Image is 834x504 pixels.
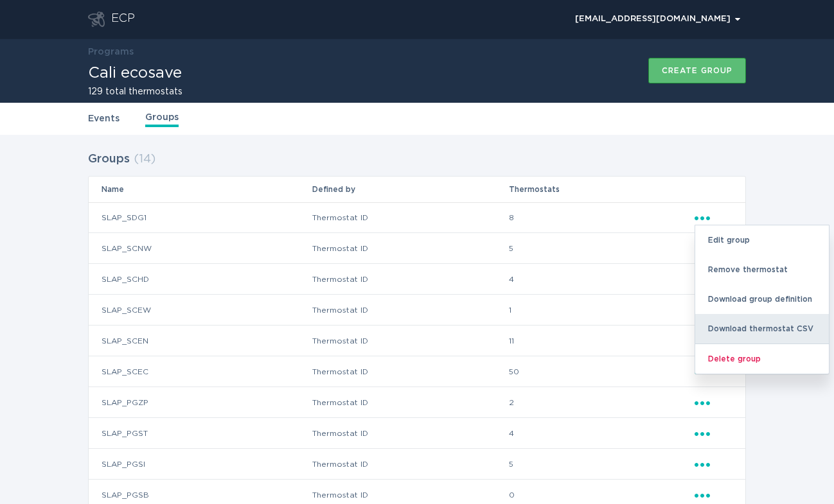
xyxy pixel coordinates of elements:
[508,387,694,418] td: 2
[312,233,509,264] td: Thermostat ID
[695,426,732,440] div: Popover menu
[312,264,509,295] td: Thermostat ID
[312,449,509,480] td: Thermostat ID
[89,418,745,449] tr: c0037f9aeb1f49308311897b60ff9cfd
[662,67,732,74] div: Create group
[89,326,312,356] td: SLAP_SCEN
[312,295,509,326] td: Thermostat ID
[89,387,312,418] td: SLAP_PGZP
[569,10,746,29] button: Open user account details
[695,284,829,314] div: Download group definition
[695,225,829,255] div: Edit group
[508,326,694,356] td: 11
[89,233,745,264] tr: b04c23ed726849bd9a9b95a2d2cbf9f7
[312,387,509,418] td: Thermostat ID
[312,356,509,387] td: Thermostat ID
[695,343,829,374] div: Delete group
[89,177,745,202] tr: Table Headers
[695,488,732,502] div: Popover menu
[89,356,312,387] td: SLAP_SCEC
[88,148,130,171] h2: Groups
[569,10,746,29] div: Popover menu
[695,395,732,410] div: Popover menu
[508,202,694,233] td: 8
[89,202,312,233] td: SLAP_SDG1
[508,449,694,480] td: 5
[89,233,312,264] td: SLAP_SCNW
[508,418,694,449] td: 4
[312,418,509,449] td: Thermostat ID
[508,356,694,387] td: 50
[508,233,694,264] td: 5
[89,202,745,233] tr: 5dbb834c62b34ed7937277b42f18e0f0
[508,177,694,202] th: Thermostats
[695,457,732,471] div: Popover menu
[508,295,694,326] td: 1
[89,177,312,202] th: Name
[89,326,745,356] tr: 39f7498dcd714dda8b77439ee7cf6a01
[89,295,745,326] tr: 5b51a6c7d5194e3ba455f342cad0c9b7
[89,295,312,326] td: SLAP_SCEW
[89,264,312,295] td: SLAP_SCHD
[88,87,182,96] h2: 129 total thermostats
[88,12,105,27] button: Go to dashboard
[88,65,182,81] h1: Cali ecosave
[88,48,134,56] a: Programs
[88,112,120,126] a: Events
[89,418,312,449] td: SLAP_PGST
[312,326,509,356] td: Thermostat ID
[145,110,179,127] a: Groups
[695,255,829,284] div: Remove thermostat
[134,153,155,165] span: ( 14 )
[89,356,745,387] tr: 582aa2e3abd440bf9ff839ac07caa71f
[508,264,694,295] td: 4
[111,12,135,27] div: ECP
[575,15,740,23] div: [EMAIL_ADDRESS][DOMAIN_NAME]
[648,58,746,83] button: Create group
[89,449,745,480] tr: 71be933e6ec84032834ba6f71a885f3b
[312,177,509,202] th: Defined by
[89,387,745,418] tr: 13734a2ce4864e0da66d586cc9745a37
[695,314,829,343] div: Download thermostat CSV
[89,264,745,295] tr: 3fd874973ae0409b98ba970a3dde661e
[312,202,509,233] td: Thermostat ID
[89,449,312,480] td: SLAP_PGSI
